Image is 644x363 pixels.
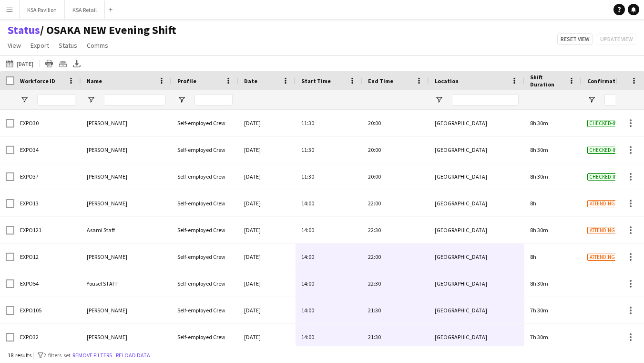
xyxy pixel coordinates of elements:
[429,244,524,270] div: [GEOGRAPHIC_DATA]
[238,270,296,297] div: [DATE]
[429,324,524,350] div: [GEOGRAPHIC_DATA]
[43,352,71,359] span: 2 filters set
[238,324,296,350] div: [DATE]
[587,96,596,104] button: Open Filter Menu
[435,96,443,104] button: Open Filter Menu
[14,270,81,297] div: EXPO54
[587,147,619,154] span: Checked-in
[4,58,35,69] button: [DATE]
[362,217,429,243] div: 22:30
[368,77,393,85] span: End Time
[31,41,49,50] span: Export
[87,200,127,207] span: [PERSON_NAME]
[301,77,331,85] span: Start Time
[87,226,115,234] span: Asami Staff
[524,244,582,270] div: 8h
[296,244,362,270] div: 14:00
[238,110,296,136] div: [DATE]
[87,41,108,50] span: Comms
[87,333,127,341] span: [PERSON_NAME]
[87,307,127,314] span: [PERSON_NAME]
[20,96,29,104] button: Open Filter Menu
[524,190,582,216] div: 8h
[296,324,362,350] div: 14:00
[524,163,582,190] div: 8h 30m
[27,39,53,52] a: Export
[587,173,619,181] span: Checked-in
[238,163,296,190] div: [DATE]
[71,350,114,361] button: Remove filters
[14,190,81,216] div: EXPO13
[172,163,238,190] div: Self-employed Crew
[65,0,105,19] button: KSA Retail
[20,77,55,85] span: Workforce ID
[14,163,81,190] div: EXPO37
[57,58,69,69] app-action-btn: Crew files as ZIP
[524,137,582,163] div: 8h 30m
[429,270,524,297] div: [GEOGRAPHIC_DATA]
[362,324,429,350] div: 21:30
[172,137,238,163] div: Self-employed Crew
[296,297,362,323] div: 14:00
[71,58,82,69] app-action-btn: Export XLSX
[429,110,524,136] div: [GEOGRAPHIC_DATA]
[362,297,429,323] div: 21:30
[4,39,25,52] a: View
[524,217,582,243] div: 8h 30m
[87,77,102,85] span: Name
[59,41,77,50] span: Status
[429,297,524,323] div: [GEOGRAPHIC_DATA]
[8,41,21,50] span: View
[14,110,81,136] div: EXPO30
[172,190,238,216] div: Self-employed Crew
[40,23,176,37] span: OSAKA NEW Evening Shift
[14,244,81,270] div: EXPO12
[83,39,112,52] a: Comms
[172,297,238,323] div: Self-employed Crew
[43,58,55,69] app-action-btn: Print
[524,297,582,323] div: 7h 30m
[172,324,238,350] div: Self-employed Crew
[296,190,362,216] div: 14:00
[362,190,429,216] div: 22:00
[587,200,617,207] span: Attending
[8,23,40,37] a: Status
[362,270,429,297] div: 22:30
[177,77,196,85] span: Profile
[587,120,619,127] span: Checked-in
[524,110,582,136] div: 8h 30m
[296,110,362,136] div: 11:30
[87,173,127,180] span: [PERSON_NAME]
[587,254,617,261] span: Attending
[296,270,362,297] div: 14:00
[172,217,238,243] div: Self-employed Crew
[452,94,519,106] input: Location Filter Input
[238,217,296,243] div: [DATE]
[172,110,238,136] div: Self-employed Crew
[177,96,186,104] button: Open Filter Menu
[87,146,127,153] span: [PERSON_NAME]
[435,77,459,85] span: Location
[296,163,362,190] div: 11:30
[87,280,118,287] span: Yousef STAFF
[194,94,233,106] input: Profile Filter Input
[14,297,81,323] div: EXPO105
[238,244,296,270] div: [DATE]
[429,217,524,243] div: [GEOGRAPHIC_DATA]
[14,324,81,350] div: EXPO32
[114,350,152,361] button: Reload data
[587,227,617,234] span: Attending
[87,119,127,127] span: [PERSON_NAME]
[87,253,127,260] span: [PERSON_NAME]
[20,0,65,19] button: KSA Pavilion
[244,77,257,85] span: Date
[530,74,564,88] span: Shift Duration
[524,324,582,350] div: 7h 30m
[557,33,593,45] button: Reset view
[362,163,429,190] div: 20:00
[55,39,81,52] a: Status
[524,270,582,297] div: 8h 30m
[238,137,296,163] div: [DATE]
[362,110,429,136] div: 20:00
[429,190,524,216] div: [GEOGRAPHIC_DATA]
